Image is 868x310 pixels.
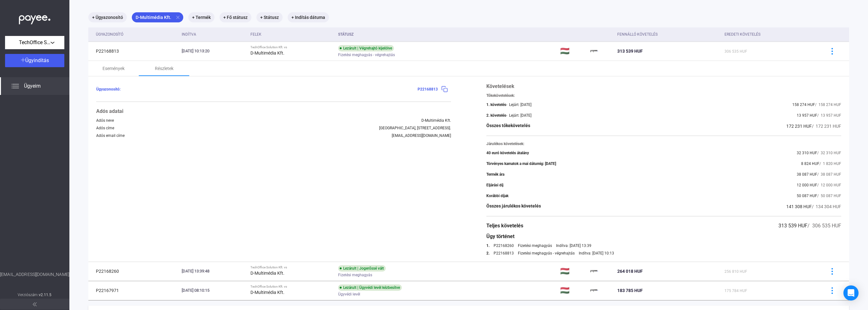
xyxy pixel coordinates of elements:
mat-chip: D-Multimédia Kft. [132,12,183,22]
div: Összes járulékos követelés [486,203,541,210]
span: Ügyazonosító: [96,87,120,91]
span: 264 018 HUF [617,269,643,274]
span: / 158 274 HUF [815,102,841,107]
img: copy-blue [441,86,448,92]
td: P22167971 [88,281,179,300]
div: 2. [486,251,490,255]
strong: v2.11.5 [39,293,52,297]
strong: D-Multimédia Kft. [250,271,284,276]
img: payee-logo [590,267,598,275]
span: / 50 087 HUF [817,194,841,198]
div: Indítva: [DATE] 10:13 [579,251,614,255]
div: Adós címe [96,126,114,130]
img: list.svg [11,82,19,90]
span: 313 539 HUF [617,49,643,54]
img: more-blue [829,287,836,294]
span: 306 535 HUF [724,49,747,54]
img: arrow-double-left-grey.svg [33,302,37,306]
div: Lezárult | Ügyvédi levél kézbesítve [338,284,402,291]
span: / 1 820 HUF [819,161,841,166]
span: 141 308 HUF [786,204,812,209]
span: Fizetési meghagyás - végrehajtás [338,51,395,59]
a: P22168260 [494,243,514,248]
button: copy-blue [438,83,451,96]
img: payee-logo [590,287,598,294]
span: Ügyeim [24,82,41,90]
div: Termék ára [486,172,504,177]
button: Ügyindítás [5,54,64,67]
div: Lezárult | Jogerőssé vált [338,265,386,272]
div: D-Multimédia Kft. [421,118,451,123]
button: more-blue [825,265,839,278]
div: Fennálló követelés [617,31,719,38]
span: 32 310 HUF [797,151,817,155]
div: Indítva [182,31,246,38]
div: Eljárási díj [486,183,503,187]
img: plus-white.svg [21,58,25,62]
mat-chip: + Termék [188,12,214,22]
span: / 12 000 HUF [817,183,841,187]
button: TechOffice Solution Kft. [5,36,64,49]
span: 313 539 HUF [778,223,807,229]
div: Ügy történet [486,233,841,240]
span: 256 810 HUF [724,269,747,274]
div: 40 euró követelés átalány [486,151,529,155]
div: Járulékos követelések: [486,142,841,146]
span: / 172 231 HUF [812,124,841,129]
button: more-blue [825,44,839,58]
div: Teljes követelés [486,222,523,230]
span: 158 274 HUF [792,102,815,107]
div: Open Intercom Messenger [843,285,859,301]
a: P22168813 [494,251,514,255]
span: TechOffice Solution Kft. [19,39,50,46]
span: 50 087 HUF [797,194,817,198]
span: / 134 304 HUF [812,204,841,209]
div: Törvényes kamatok a mai dátumig: [DATE] [486,161,556,166]
div: Események [103,65,125,72]
span: / 38 087 HUF [817,172,841,177]
div: Lezárult | Végrehajtó kijelölve [338,45,394,51]
span: / 32 310 HUF [817,151,841,155]
span: / 306 535 HUF [807,223,841,229]
div: - Lejárt: [DATE] [506,102,531,107]
div: Ügyazonosító [96,31,177,38]
div: [DATE] 10:13:20 [182,48,246,54]
span: 12 000 HUF [797,183,817,187]
div: Tőkekövetelések: [486,93,841,98]
span: / 13 957 HUF [817,113,841,118]
div: Indítva [182,31,196,38]
div: 2. követelés [486,113,506,118]
img: payee-logo [590,47,598,55]
span: 13 957 HUF [797,113,817,118]
img: white-payee-white-dot.svg [19,12,50,25]
span: Ügyvédi levél [338,290,360,298]
td: 🇭🇺 [558,281,588,300]
div: [EMAIL_ADDRESS][DOMAIN_NAME] [392,133,451,138]
td: P22168260 [88,262,179,281]
span: 38 087 HUF [797,172,817,177]
button: more-blue [825,284,839,297]
span: 8 824 HUF [801,161,819,166]
span: 175 784 HUF [724,289,747,293]
span: P22168813 [418,87,438,91]
div: [DATE] 13:39:48 [182,268,246,274]
div: Felek [250,31,333,38]
div: Fizetési meghagyás - végrehajtás [518,251,575,255]
div: Felek [250,31,261,38]
div: Követelések [486,83,841,90]
td: 🇭🇺 [558,262,588,281]
img: more-blue [829,48,836,55]
div: Adós adatai [96,108,451,115]
div: [DATE] 08:10:15 [182,287,246,294]
div: Indítva: [DATE] 13:39 [556,243,591,248]
div: Részletek [155,65,173,72]
div: Eredeti követelés [724,31,818,38]
div: Adós neve [96,118,114,123]
div: 1. [486,243,490,248]
div: Ügyazonosító [96,31,123,38]
span: 183 785 HUF [617,288,643,293]
div: Összes tőkekövetelés [486,122,530,130]
span: 172 231 HUF [786,124,812,129]
div: Fizetési meghagyás [518,243,552,248]
td: P22168813 [88,42,179,61]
